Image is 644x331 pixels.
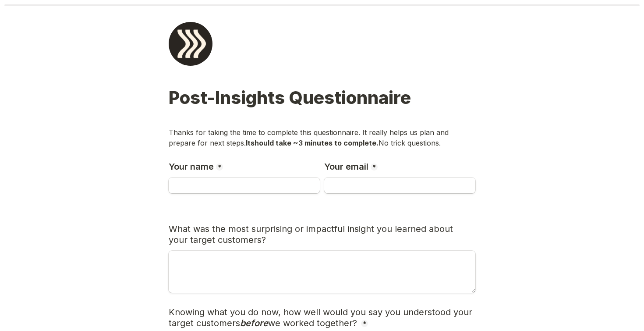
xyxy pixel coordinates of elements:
span: It [246,139,251,147]
span: we worked together? [268,318,357,328]
h1: Post-Insights Questionnaire [169,88,475,125]
span: No trick questions. [379,139,441,147]
span: before [240,318,268,328]
span: should take ~3 minutes to complete. [251,139,379,147]
textarea: What was the most surprising or impactful insight you learned about your target customers? [169,251,475,293]
p: Your email [324,161,368,172]
p: Your name [169,161,214,172]
img: Form logo [169,22,212,66]
p: Thanks for taking the time to complete this questionnaire. It really helps us plan and prepare fo... [169,127,475,148]
span: Knowing what you do now, how well would you say you understood your target customers [169,307,475,328]
span: What was the most surprising or impactful insight you learned about your target customers? [169,224,456,245]
input: Your email [324,178,475,193]
input: Your name [169,178,320,193]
